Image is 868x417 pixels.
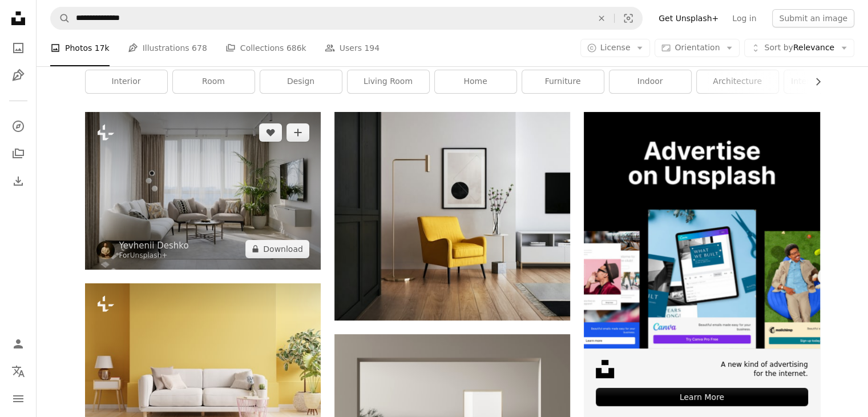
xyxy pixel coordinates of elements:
button: Orientation [655,39,740,57]
span: License [600,43,631,52]
button: Language [7,360,30,383]
span: 686k [286,42,306,54]
span: Sort by [764,43,793,52]
a: Log in / Sign up [7,332,30,355]
button: scroll list to the right [808,70,820,93]
button: Visual search [615,7,642,29]
a: Home — Unsplash [7,7,30,32]
button: Submit an image [772,9,854,27]
span: 194 [364,42,380,54]
a: interior [86,70,167,93]
a: Collections 686k [225,30,306,66]
a: Collections [7,142,30,165]
a: Log in [725,9,763,27]
a: architecture [697,70,778,93]
div: For [119,251,189,260]
a: Explore [7,115,30,138]
a: indoor [609,70,691,93]
img: brown wooden framed yellow padded chair [334,112,570,320]
a: Photos [7,37,30,59]
button: Search Unsplash [51,7,70,29]
button: Add to Collection [286,123,309,142]
a: living room [348,70,429,93]
form: Find visuals sitewide [50,7,643,30]
button: Download [245,240,309,258]
a: a living room with a large window [85,185,321,195]
div: Learn More [596,388,808,406]
a: home [435,70,516,93]
a: Users 194 [325,30,380,66]
span: A new kind of advertising for the internet. [721,360,808,379]
a: room [173,70,255,93]
img: file-1631678316303-ed18b8b5cb9cimage [596,360,614,378]
a: interior designer [784,70,866,93]
a: Yellow wall living room have sofa and decoration,3d rendering [85,356,321,367]
a: Unsplash+ [130,251,168,259]
button: Menu [7,387,30,410]
a: Yevhenii Deshko [119,240,189,251]
span: Relevance [764,42,834,54]
a: brown wooden framed yellow padded chair [334,211,570,221]
span: 678 [192,42,207,54]
img: file-1635990755334-4bfd90f37242image [584,112,819,348]
a: design [260,70,342,93]
a: Get Unsplash+ [652,9,725,27]
button: License [580,39,651,57]
button: Sort byRelevance [744,39,854,57]
img: Go to Yevhenii Deshko's profile [96,241,115,259]
span: Orientation [675,43,720,52]
a: Illustrations [7,64,30,87]
button: Clear [589,7,614,29]
a: furniture [522,70,604,93]
button: Like [259,123,282,142]
a: Download History [7,170,30,193]
a: Illustrations 678 [128,30,207,66]
img: a living room with a large window [85,112,321,269]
